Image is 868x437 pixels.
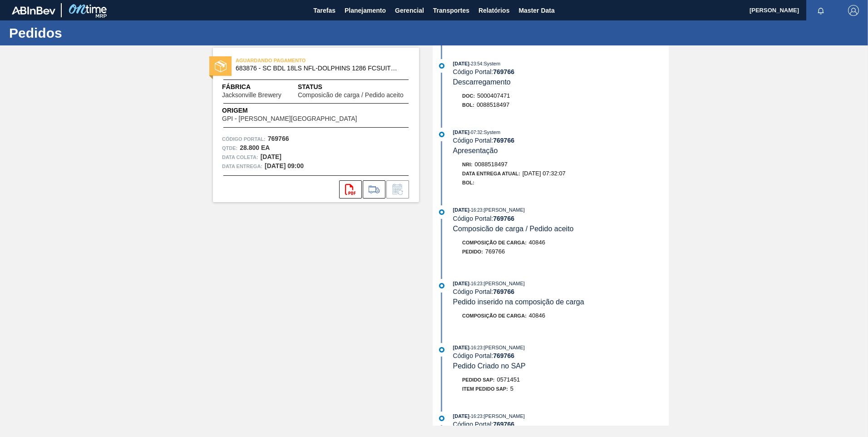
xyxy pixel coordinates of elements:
strong: [DATE] [261,153,281,160]
span: Data coleta: [222,153,258,162]
span: 5 [510,385,513,392]
span: 40846 [529,239,545,246]
span: [DATE] 07:32:07 [523,170,566,177]
span: Tarefas [313,5,335,16]
img: atual [439,416,444,421]
span: Origem [222,106,383,115]
strong: 769766 [493,421,514,428]
button: Notificações [806,4,835,17]
strong: 769766 [493,68,514,75]
div: Código Portal: [453,421,669,428]
strong: 28.800 EA [240,144,270,151]
h1: Pedidos [9,28,170,38]
span: Jacksonville Brewery [222,92,281,99]
span: [DATE] [453,281,469,286]
span: 40846 [529,312,545,319]
span: GPI - [PERSON_NAME][GEOGRAPHIC_DATA] [222,115,357,122]
span: : [PERSON_NAME] [482,345,525,350]
span: [DATE] [453,61,469,66]
span: : System [482,61,500,66]
div: Código Portal: [453,215,669,222]
span: : System [482,129,500,135]
span: BOL: [462,102,474,108]
div: Código Portal: [453,352,669,359]
span: Transportes [433,5,469,16]
span: : [PERSON_NAME] [482,413,525,419]
span: - 16:23 [469,208,482,213]
span: Status [298,82,410,92]
span: Composicão de carga / Pedido aceito [298,92,404,99]
span: Doc: [462,93,475,99]
span: 0088518497 [475,161,508,168]
span: - 16:23 [469,345,482,350]
img: Logout [848,5,859,16]
span: Pedido SAP: [462,377,495,382]
span: Apresentação [453,147,498,154]
span: Data entrega: [222,162,262,171]
strong: 769766 [268,135,289,142]
span: 0088518497 [477,101,509,108]
img: atual [439,132,444,137]
div: Ir para Composição de Carga [363,180,385,199]
span: Código Portal: [222,134,266,144]
div: Código Portal: [453,288,669,295]
span: - 16:23 [469,281,482,286]
span: Planejamento [345,5,386,16]
span: Qtde : [222,144,237,153]
div: Informar alteração no pedido [386,180,409,199]
span: [DATE] [453,207,469,213]
div: Abrir arquivo PDF [339,180,362,199]
strong: 769766 [493,137,514,144]
span: BOL: [462,180,474,185]
span: - 16:23 [469,414,482,419]
span: - 23:54 [469,61,482,66]
span: - 07:32 [469,130,482,135]
span: : [PERSON_NAME] [482,207,525,213]
span: [DATE] [453,129,469,135]
img: atual [439,347,444,353]
span: Relatórios [478,5,509,16]
span: Fábrica [222,82,298,92]
span: 769766 [485,248,505,255]
span: Gerencial [395,5,424,16]
img: atual [439,283,444,288]
div: Código Portal: [453,137,669,144]
span: 683876 - SC BDL 18LS NFL-DOLPHINS 1286 FCSUITCS 1 [236,65,400,72]
strong: [DATE] 09:00 [265,162,304,169]
span: Composição de Carga : [462,313,527,318]
img: atual [439,209,444,215]
img: status [215,60,227,72]
span: Master Data [518,5,554,16]
strong: 769766 [493,215,514,222]
strong: 769766 [493,352,514,359]
img: atual [439,63,444,69]
span: Nri: [462,162,473,167]
span: [DATE] [453,345,469,350]
span: AGUARDANDO PAGAMENTO [236,56,363,65]
span: Composicão de carga / Pedido aceito [453,225,574,233]
span: : [PERSON_NAME] [482,281,525,286]
span: [DATE] [453,413,469,419]
span: Item pedido SAP: [462,386,508,392]
span: Pedido inserido na composição de carga [453,298,584,306]
strong: 769766 [493,288,514,295]
span: Pedido Criado no SAP [453,362,526,370]
span: Data Entrega Atual: [462,171,520,176]
span: Composição de Carga : [462,240,527,245]
span: 0571451 [497,376,520,383]
img: TNhmsLtSVTkK8tSr43FrP2fwEKptu5GPRR3wAAAABJRU5ErkJggg== [12,6,55,15]
div: Código Portal: [453,68,669,75]
span: Descarregamento [453,78,511,86]
span: 5000407471 [477,92,510,99]
span: Pedido : [462,249,483,254]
